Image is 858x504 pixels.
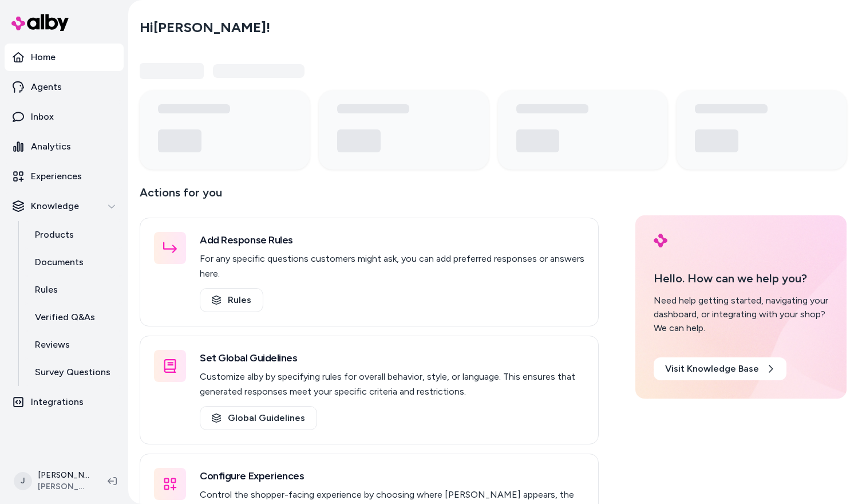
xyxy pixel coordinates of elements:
img: alby Logo [11,14,69,31]
p: Inbox [31,110,54,124]
p: Analytics [31,140,71,153]
p: Knowledge [31,199,79,213]
p: Home [31,50,56,64]
p: Documents [35,255,84,269]
p: Verified Q&As [35,310,95,324]
a: Agents [5,73,124,101]
p: Customize alby by specifying rules for overall behavior, style, or language. This ensures that ge... [200,369,584,399]
p: Survey Questions [35,365,110,379]
span: J [14,472,32,490]
a: Global Guidelines [200,406,317,430]
h2: Hi [PERSON_NAME] ! [140,19,270,36]
span: [PERSON_NAME] [38,481,89,493]
div: Need help getting started, navigating your dashboard, or integrating with your shop? We can help. [654,294,828,335]
p: Actions for you [140,183,599,211]
h3: Set Global Guidelines [200,350,584,366]
p: Reviews [35,338,70,352]
a: Experiences [5,163,124,190]
a: Reviews [23,331,124,359]
h3: Add Response Rules [200,232,584,248]
button: J[PERSON_NAME][PERSON_NAME] [7,463,98,499]
p: Agents [31,80,62,94]
p: Experiences [31,170,82,183]
a: Products [23,221,124,249]
a: Survey Questions [23,359,124,386]
p: Hello. How can we help you? [654,270,828,287]
p: [PERSON_NAME] [38,470,89,481]
a: Visit Knowledge Base [654,357,786,380]
img: alby Logo [654,234,667,247]
p: Rules [35,283,58,297]
p: Integrations [31,395,84,409]
a: Documents [23,249,124,276]
a: Rules [23,276,124,304]
h3: Configure Experiences [200,468,584,484]
p: For any specific questions customers might ask, you can add preferred responses or answers here. [200,251,584,281]
a: Integrations [5,388,124,416]
a: Rules [200,288,263,312]
a: Inbox [5,103,124,131]
button: Knowledge [5,192,124,220]
a: Analytics [5,133,124,160]
p: Products [35,228,74,242]
a: Home [5,44,124,71]
a: Verified Q&As [23,304,124,331]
